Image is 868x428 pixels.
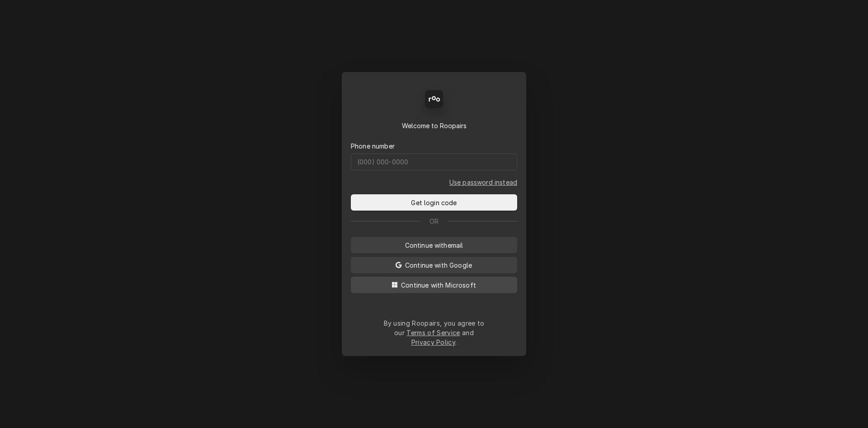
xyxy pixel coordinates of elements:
[351,216,517,226] div: Or
[351,194,517,211] button: Get login code
[351,121,517,130] div: Welcome to Roopairs
[351,237,517,253] button: Continue withemail
[351,277,517,293] button: Continue with Microsoft
[411,338,455,346] a: Privacy Policy
[399,280,478,290] span: Continue with Microsoft
[351,154,517,170] input: (000) 000-0000
[409,198,458,207] span: Get login code
[403,240,465,250] span: Continue with email
[449,178,517,187] a: Go to Phone and password form
[403,260,474,270] span: Continue with Google
[351,141,395,151] label: Phone number
[351,257,517,273] button: Continue with Google
[383,318,485,347] div: By using Roopairs, you agree to our and .
[406,329,460,337] a: Terms of Service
